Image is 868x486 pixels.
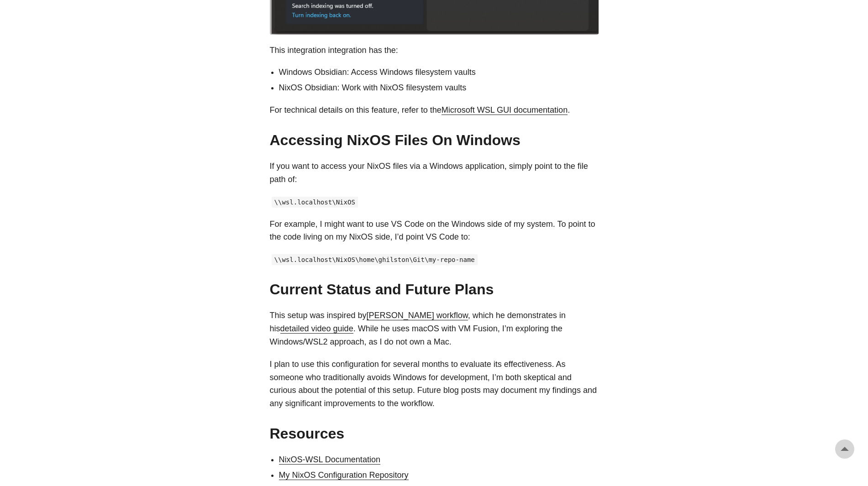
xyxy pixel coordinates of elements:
a: Microsoft WSL GUI documentation [442,105,568,115]
a: detailed video guide [280,324,353,333]
p: If you want to access your NixOS files via a Windows application, simply point to the file path of: [270,160,599,186]
a: My NixOS Configuration Repository [279,470,409,480]
p: I plan to use this configuration for several months to evaluate its effectiveness. As someone who... [270,358,599,410]
p: For technical details on this feature, refer to the . [270,104,599,117]
h2: Current Status and Future Plans [270,281,599,298]
li: NixOS Obsidian: Work with NixOS filesystem vaults [279,81,599,94]
h2: Accessing NixOS Files On Windows [270,131,599,149]
li: Windows Obsidian: Access Windows filesystem vaults [279,66,599,79]
code: \\wsl.localhost\NixOS\home\ghilston\Git\my-repo-name [272,254,478,265]
p: This setup was inspired by , which he demonstrates in his . While he uses macOS with VM Fusion, I... [270,309,599,348]
a: go to top [835,439,854,459]
p: For example, I might want to use VS Code on the Windows side of my system. To point to the code l... [270,218,599,244]
code: \\wsl.localhost\NixOS [272,197,358,208]
a: [PERSON_NAME] workflow [367,311,468,320]
a: NixOS-WSL Documentation [279,455,380,464]
h2: Resources [270,425,599,442]
p: This integration integration has the: [270,44,599,57]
